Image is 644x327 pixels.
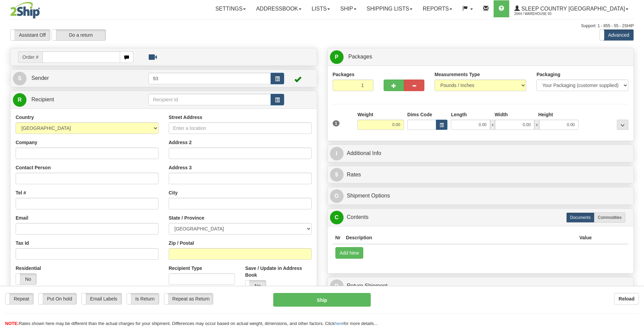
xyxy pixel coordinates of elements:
[534,120,539,130] span: x
[169,164,192,171] label: Address 3
[5,293,33,304] label: Repeat
[330,189,631,203] a: OShipment Options
[330,147,344,160] span: I
[614,293,639,305] button: Reload
[127,293,159,304] label: Is Return
[13,71,148,85] a: S Sender
[307,0,335,17] a: Lists
[169,139,192,146] label: Address 2
[16,164,51,171] label: Contact Person
[538,111,553,118] label: Height
[11,30,50,40] label: Assistant Off
[490,120,495,130] span: x
[16,214,28,221] label: Email
[82,293,122,304] label: Email Labels
[330,279,631,293] a: RReturn Shipment
[16,240,29,246] label: Tax Id
[594,212,625,223] label: Commodities
[148,73,271,84] input: Sender Id
[335,321,344,326] a: here
[52,30,106,40] label: Do a return
[39,293,76,304] label: Put On hold
[330,279,344,293] span: R
[169,122,312,134] input: Enter a location
[169,214,204,221] label: State / Province
[210,0,251,17] a: Settings
[509,0,633,17] a: Sleep Country [GEOGRAPHIC_DATA] 2044 / Warehouse 93
[330,50,344,64] span: P
[333,71,355,78] label: Packages
[435,71,480,78] label: Measurements Type
[330,189,344,203] span: O
[330,168,344,182] span: $
[335,247,364,259] button: Add New
[245,265,311,278] label: Save / Update in Address Book
[164,293,213,304] label: Repeat as Return
[16,274,36,285] label: No
[13,93,26,107] span: R
[273,293,370,307] button: Ship
[520,6,625,12] span: Sleep Country [GEOGRAPHIC_DATA]
[514,11,565,17] span: 2044 / Warehouse 93
[16,114,34,121] label: Country
[330,168,631,182] a: $Rates
[418,0,457,17] a: Reports
[600,30,633,40] label: Advanced
[451,111,467,118] label: Length
[330,211,344,224] span: C
[169,114,202,121] label: Street Address
[18,51,42,63] span: Order #
[10,23,634,29] div: Support: 1 - 855 - 55 - 2SHIP
[245,280,266,291] label: No
[348,54,372,59] span: Packages
[357,111,373,118] label: Weight
[13,93,133,107] a: R Recipient
[169,265,202,272] label: Recipient Type
[566,212,594,223] label: Documents
[251,0,307,17] a: Addressbook
[536,71,560,78] label: Packaging
[619,296,634,302] b: Reload
[628,129,643,198] iframe: chat widget
[333,231,344,244] th: Nr
[169,240,194,246] label: Zip / Postal
[330,210,631,224] a: CContents
[31,97,54,102] span: Recipient
[330,147,631,160] a: IAdditional Info
[343,231,576,244] th: Description
[148,94,271,105] input: Recipient Id
[16,265,41,272] label: Residential
[362,0,418,17] a: Shipping lists
[13,72,26,85] span: S
[333,120,340,126] span: 1
[16,189,26,196] label: Tel #
[407,111,432,118] label: Dims Code
[495,111,508,118] label: Width
[335,0,361,17] a: Ship
[16,139,37,146] label: Company
[169,189,178,196] label: City
[5,321,19,326] span: NOTE:
[576,231,594,244] th: Value
[330,50,631,64] a: P Packages
[10,2,40,19] img: logo2044.jpg
[31,75,49,81] span: Sender
[617,120,628,130] div: ...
